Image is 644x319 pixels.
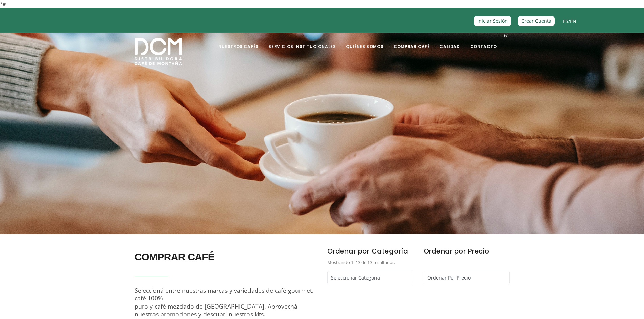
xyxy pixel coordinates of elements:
h6: Ordenar por Categoría [327,244,413,259]
a: EN [570,18,576,24]
a: Comprar Café [389,33,433,49]
a: Calidad [435,33,464,49]
a: Iniciar Sesión [474,16,511,26]
p: Mostrando 1–13 de 13 resultados [327,259,413,266]
h6: Ordenar por Precio [424,244,510,259]
a: ES [563,18,568,24]
h2: COMPRAR CAFÉ [135,247,317,266]
a: Servicios Institucionales [264,33,340,49]
a: Nuestros Cafés [214,33,262,49]
a: Crear Cuenta [518,16,555,26]
span: / [563,17,576,25]
a: Quiénes Somos [342,33,387,49]
a: Contacto [466,33,501,49]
